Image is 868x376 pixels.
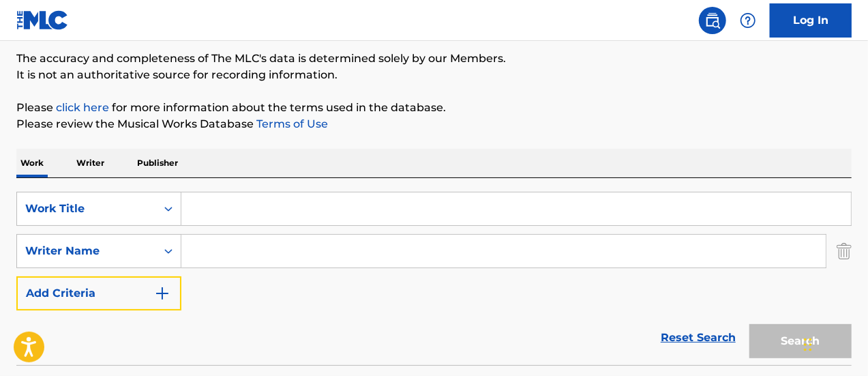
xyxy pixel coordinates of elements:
div: Writer Name [25,243,148,259]
div: Help [734,7,762,34]
img: help [740,12,756,29]
img: MLC Logo [16,10,69,30]
img: Delete Criterion [837,234,852,268]
a: Log In [770,3,852,38]
img: search [704,12,721,29]
a: Reset Search [654,323,743,353]
p: Writer [72,149,108,177]
p: Publisher [133,149,182,177]
p: Please for more information about the terms used in the database. [16,100,852,116]
p: The accuracy and completeness of The MLC's data is determined solely by our Members. [16,50,852,67]
p: Work [16,149,48,177]
a: Terms of Use [254,117,328,130]
div: Work Title [25,201,148,217]
p: It is not an authoritative source for recording information. [16,67,852,83]
a: Public Search [699,7,726,34]
a: click here [56,101,109,114]
img: 9d2ae6d4665cec9f34b9.svg [154,285,170,302]
p: Please review the Musical Works Database [16,116,852,132]
div: Drag [804,324,812,365]
iframe: Chat Widget [800,310,868,376]
form: Search Form [16,192,852,365]
button: Add Criteria [16,276,181,310]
